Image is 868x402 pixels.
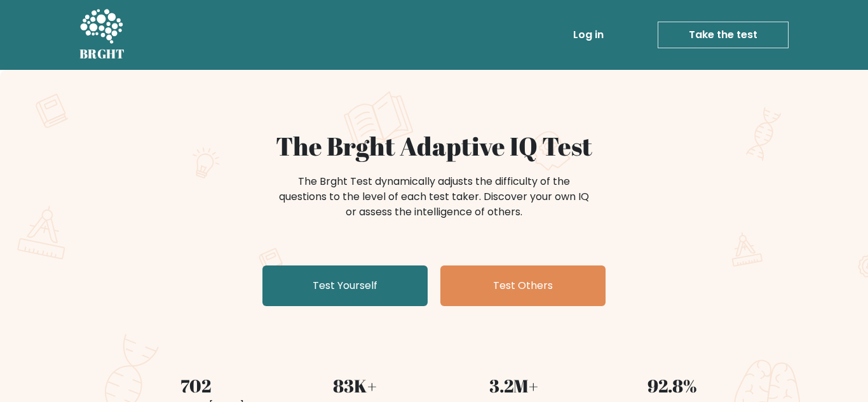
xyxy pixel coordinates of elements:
div: 83K+ [283,372,426,399]
a: Log in [568,22,609,48]
a: Test Others [440,265,606,306]
div: 702 [124,372,268,399]
div: The Brght Test dynamically adjusts the difficulty of the questions to the level of each test take... [275,174,593,220]
div: 3.2M+ [442,372,585,399]
h1: The Brght Adaptive IQ Test [124,131,744,161]
a: Test Yourself [262,265,428,306]
div: 92.8% [600,372,744,399]
a: Take the test [658,22,789,48]
a: BRGHT [79,5,125,65]
h5: BRGHT [79,46,125,62]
